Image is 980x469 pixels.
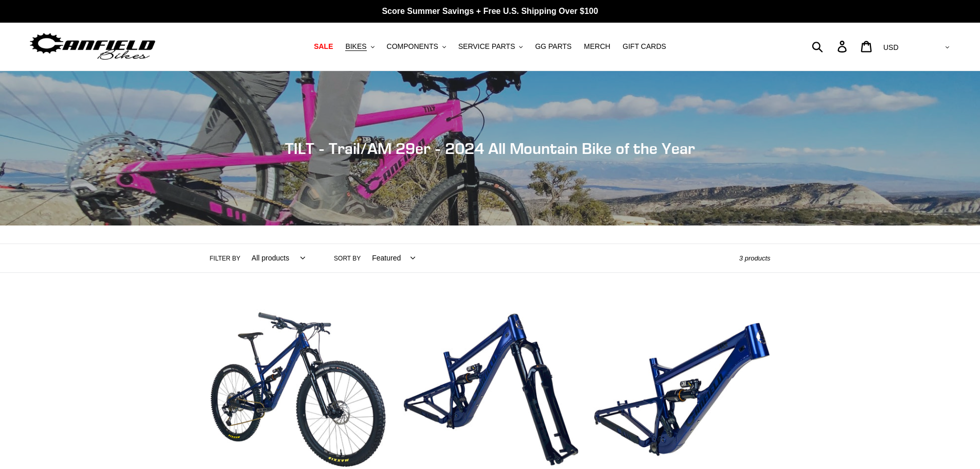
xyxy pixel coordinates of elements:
[334,254,361,263] label: Sort by
[285,139,695,158] span: TILT - Trail/AM 29er - 2024 All Mountain Bike of the Year
[382,40,451,54] button: COMPONENTS
[530,40,577,54] a: GG PARTS
[584,42,610,51] span: MERCH
[314,42,333,51] span: SALE
[210,254,241,263] label: Filter by
[579,40,615,54] a: MERCH
[617,40,671,54] a: GIFT CARDS
[739,254,771,262] span: 3 products
[817,35,844,58] input: Search
[309,40,338,54] a: SALE
[28,30,157,63] img: Canfield Bikes
[458,42,515,51] span: SERVICE PARTS
[535,42,572,51] span: GG PARTS
[622,42,666,51] span: GIFT CARDS
[345,42,366,51] span: BIKES
[387,42,438,51] span: COMPONENTS
[340,40,379,54] button: BIKES
[453,40,528,54] button: SERVICE PARTS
